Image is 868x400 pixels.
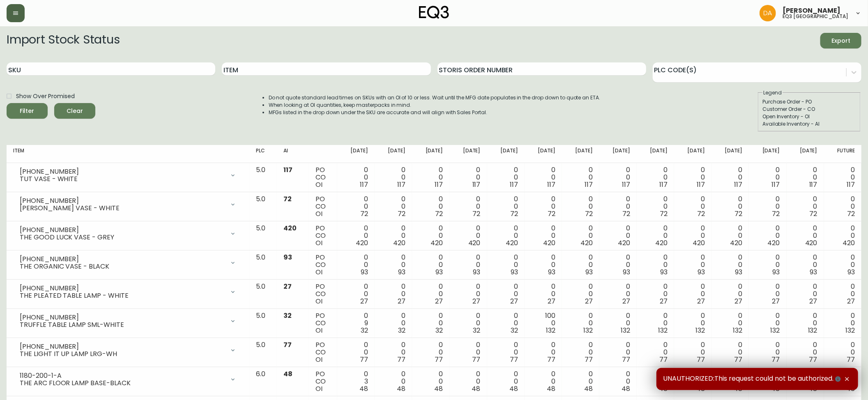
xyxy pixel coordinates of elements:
[569,283,593,305] div: 0 0
[249,145,277,163] th: PLC
[622,209,630,218] span: 72
[393,238,405,248] span: 420
[487,145,525,163] th: [DATE]
[435,209,443,218] span: 72
[315,370,331,393] div: PO CO
[755,254,780,276] div: 0 0
[375,145,412,163] th: [DATE]
[468,238,481,248] span: 420
[674,145,711,163] th: [DATE]
[360,209,368,218] span: 72
[793,370,817,393] div: 0 0
[643,312,668,334] div: 0 0
[249,309,277,338] td: 5.0
[356,238,368,248] span: 420
[249,163,277,192] td: 5.0
[569,254,593,276] div: 0 0
[762,113,856,120] div: Open Inventory - OI
[643,341,668,363] div: 0 0
[659,355,668,364] span: 77
[762,106,856,113] div: Customer Order - CO
[735,209,743,218] span: 72
[472,355,481,364] span: 77
[397,355,405,364] span: 77
[511,326,518,335] span: 32
[847,209,855,218] span: 72
[473,209,481,218] span: 72
[435,180,443,189] span: 117
[344,254,368,276] div: 0 0
[531,195,555,218] div: 0 0
[548,267,555,277] span: 93
[13,254,243,272] div: [PHONE_NUMBER]THE ORGANIC VASE - BLACK
[419,195,443,218] div: 0 0
[20,379,225,387] div: THE ARC FLOOR LAMP BASE-BLACK
[315,209,322,218] span: OI
[585,355,593,364] span: 77
[277,145,309,163] th: AI
[809,355,817,364] span: 77
[20,205,225,212] div: [PERSON_NAME] VASE - WHITE
[510,297,518,306] span: 27
[580,238,593,248] span: 420
[847,297,855,306] span: 27
[622,297,630,306] span: 27
[456,254,480,276] div: 0 0
[283,369,292,379] span: 48
[506,238,518,248] span: 420
[435,355,443,364] span: 77
[472,180,481,189] span: 117
[569,225,593,247] div: 0 0
[315,166,331,189] div: PO CO
[412,145,449,163] th: [DATE]
[344,283,368,305] div: 0 0
[360,297,368,306] span: 27
[681,225,705,247] div: 0 0
[793,166,817,189] div: 0 0
[697,180,705,189] span: 117
[643,166,668,189] div: 0 0
[315,267,322,277] span: OI
[606,195,630,218] div: 0 0
[569,370,593,393] div: 0 0
[643,195,668,218] div: 0 0
[660,267,668,277] span: 93
[831,283,855,305] div: 0 0
[843,238,855,248] span: 420
[810,267,817,277] span: 93
[315,238,322,248] span: OI
[772,209,780,218] span: 72
[585,180,593,189] span: 117
[20,285,225,292] div: [PHONE_NUMBER]
[583,326,593,335] span: 132
[494,225,518,247] div: 0 0
[344,312,368,334] div: 0 9
[548,297,555,306] span: 27
[283,223,297,233] span: 420
[531,254,555,276] div: 0 0
[847,355,855,364] span: 77
[283,165,292,175] span: 117
[831,254,855,276] div: 0 0
[569,312,593,334] div: 0 0
[771,326,780,335] span: 132
[762,120,856,128] div: Available Inventory - AI
[13,312,243,330] div: [PHONE_NUMBER]TRUFFLE TABLE LAMP SML-WHITE
[793,312,817,334] div: 0 0
[20,263,225,270] div: THE ORGANIC VASE - BLACK
[494,254,518,276] div: 0 0
[381,283,405,305] div: 0 0
[494,283,518,305] div: 0 0
[435,297,443,306] span: 27
[436,326,443,335] span: 32
[606,370,630,393] div: 0 0
[606,254,630,276] div: 0 0
[344,195,368,218] div: 0 0
[419,225,443,247] div: 0 0
[13,195,243,214] div: [PHONE_NUMBER][PERSON_NAME] VASE - WHITE
[606,312,630,334] div: 0 0
[697,297,705,306] span: 27
[531,370,555,393] div: 0 0
[793,341,817,363] div: 0 0
[733,326,743,335] span: 132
